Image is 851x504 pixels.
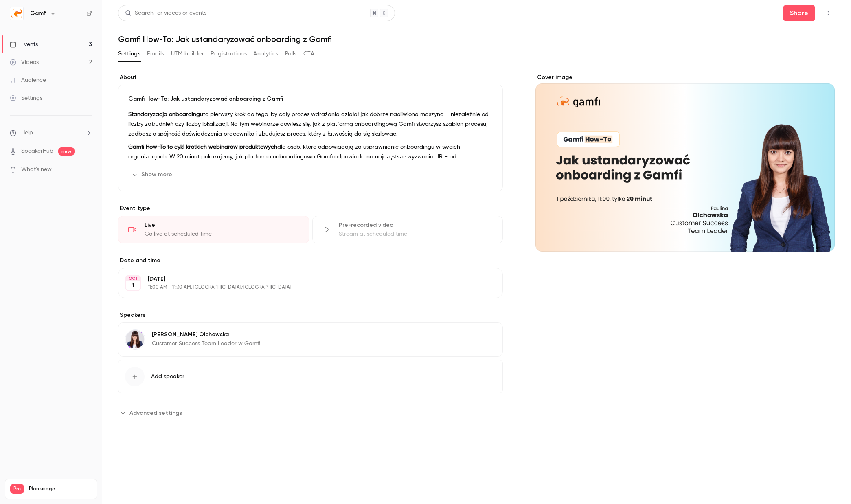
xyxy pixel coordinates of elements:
[128,95,493,103] p: Gamfi How-To: Jak ustandaryzować onboarding z Gamfi
[152,340,260,348] p: Customer Success Team Leader w Gamfi
[171,47,204,60] button: UTM builder
[126,276,140,281] div: OCT
[10,7,23,20] img: Gamfi
[125,9,206,18] div: Search for videos or events
[10,484,24,494] span: Pro
[29,486,92,492] span: Plan usage
[118,256,503,265] label: Date and time
[118,406,187,419] button: Advanced settings
[10,94,42,102] div: Settings
[118,47,140,60] button: Settings
[128,110,493,139] p: to pierwszy krok do tego, by cały proces wdrażania działał jak dobrze naoliwiona maszyna – niezal...
[118,73,503,81] label: About
[339,230,493,238] div: Stream at scheduled time
[152,331,260,339] p: [PERSON_NAME] Olchowska
[21,165,52,174] span: What's new
[10,76,46,84] div: Audience
[21,147,53,156] a: SpeakerHub
[10,40,38,48] div: Events
[253,47,279,60] button: Analytics
[147,47,164,60] button: Emails
[151,373,184,381] span: Add speaker
[128,168,177,181] button: Show more
[125,330,145,349] img: Paulina Olchowska
[128,144,277,150] strong: Gamfi How-To to cykl krótkich webinarów produktowych
[312,216,503,243] div: Pre-recorded videoStream at scheduled time
[118,34,835,44] h1: Gamfi How-To: Jak ustandaryzować onboarding z Gamfi
[132,282,134,290] p: 1
[339,221,493,229] div: Pre-recorded video
[145,221,299,229] div: Live
[30,9,46,18] h6: Gamfi
[118,360,503,393] button: Add speaker
[145,230,299,238] div: Go live at scheduled time
[118,204,503,213] p: Event type
[535,73,835,252] section: Cover image
[128,142,493,162] p: dla osób, które odpowiadają za usprawnianie onboardingu w swoich organizacjach. W 20 minut pokazu...
[118,322,503,357] div: Paulina Olchowska[PERSON_NAME] OlchowskaCustomer Success Team Leader w Gamfi
[129,409,182,417] span: Advanced settings
[118,311,503,319] label: Speakers
[118,406,503,419] section: Advanced settings
[118,216,309,243] div: LiveGo live at scheduled time
[58,147,75,156] span: new
[10,129,92,137] li: help-dropdown-opener
[148,284,460,291] p: 11:00 AM - 11:30 AM, [GEOGRAPHIC_DATA]/[GEOGRAPHIC_DATA]
[285,47,297,60] button: Polls
[303,47,314,60] button: CTA
[783,5,815,21] button: Share
[21,129,33,137] span: Help
[535,73,835,81] label: Cover image
[10,58,39,66] div: Videos
[128,112,203,117] strong: Standaryzacja onboardingu
[211,47,247,60] button: Registrations
[148,275,460,283] p: [DATE]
